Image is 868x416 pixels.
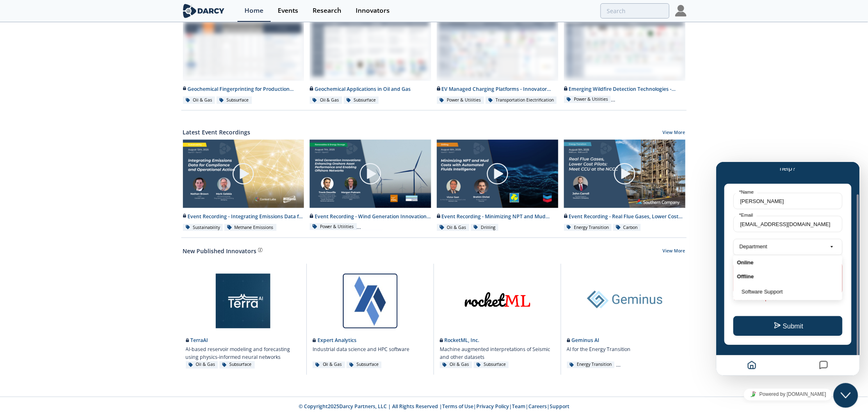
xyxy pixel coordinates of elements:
div: Oil & Gas [183,97,215,104]
a: Support [550,403,569,410]
a: View More [663,248,685,255]
p: AI-based reservoir modeling and forecasting using physics-informed neural networks [186,346,301,361]
div: Geochemical Applications in Oil and Gas [310,86,431,93]
div: Subsurface [219,361,255,369]
a: Emerging Wildfire Detection Technologies - Technology Landscape preview Emerging Wildfire Detecti... [561,12,688,104]
a: Geochemical Fingerprinting for Production Allocation - Innovator Comparison preview Geochemical F... [180,12,307,104]
p: AI for the Energy Transition [567,346,631,354]
div: Sustainability [183,224,223,231]
a: Team [512,403,525,410]
a: Video Content Event Recording - Integrating Emissions Data for Compliance and Operational Action ... [180,139,307,232]
div: Oil & Gas [440,362,472,368]
a: TerraAI [186,337,208,344]
iframe: chat widget [834,383,860,408]
p: Machine augmented interpretations of Seismic and other datasets [440,346,555,361]
div: Event Recording - Minimizing NPT and Mud Costs with Automated Fluids Intelligence [437,213,558,220]
div: Research [313,7,341,14]
iframe: chat widget [716,162,860,376]
div: Subsurface [217,97,252,104]
a: RocketML, Inc. [440,337,480,344]
div: Geochemical Fingerprinting for Production Allocation - Innovator Comparison [183,86,304,93]
a: EV Managed Charging Platforms - Innovator Landscape preview EV Managed Charging Platforms - Innov... [434,12,561,104]
img: Video Content [183,140,304,208]
div: Innovators [356,7,390,14]
input: Advanced Search [601,3,669,18]
a: Terms of Use [442,403,473,410]
img: Video Content [437,140,558,208]
img: play-chapters-gray.svg [359,162,382,185]
img: play-chapters-gray.svg [486,162,509,185]
div: Power & Utilities [437,97,484,104]
iframe: chat widget [716,385,860,404]
p: © Copyright 2025 Darcy Partners, LLC | All Rights Reserved | | | | | [130,403,738,410]
div: Energy Transition [564,224,612,231]
div: Home [244,7,263,14]
div: Events [278,7,298,14]
div: Transportation Electrification [486,97,557,104]
div: Oil & Gas [186,361,218,369]
div: Oil & Gas [437,224,469,231]
div: Energy Transition [567,362,615,368]
div: Drilling [471,224,499,231]
img: logo-wide.svg [181,4,226,18]
div: EV Managed Charging Platforms - Innovator Landscape [437,86,558,93]
a: Latest Event Recordings [183,128,251,136]
img: play-chapters-gray.svg [232,162,255,185]
p: Industrial data science and HPC software [313,346,409,354]
a: Geminus AI [567,337,600,344]
div: Industrial Decarbonization [616,362,682,368]
img: Video Content [310,140,431,208]
div: Carbon [613,224,641,231]
div: Emerging Wildfire Detection Technologies - Technology Landscape [564,86,685,93]
img: Video Content [564,140,685,208]
div: Subsurface [347,362,382,368]
div: Power & Utilities [564,96,611,103]
a: Video Content Event Recording - Wind Generation Innovations: Enhancing Onshore Asset Performance ... [307,139,434,232]
div: Methane Emissions [224,224,276,231]
img: Profile [675,5,687,16]
a: Careers [528,403,547,410]
a: Video Content Event Recording - Minimizing NPT and Mud Costs with Automated Fluids Intelligence O... [434,139,561,232]
div: Event Recording - Real Flue Gases, Lower Cost Pilots: Meet CCU at the NCCC [564,213,685,220]
img: play-chapters-gray.svg [613,162,636,185]
a: Expert Analytics [313,337,356,344]
div: Event Recording - Wind Generation Innovations: Enhancing Onshore Asset Performance and Enabling O... [310,213,431,220]
a: Video Content Event Recording - Real Flue Gases, Lower Cost Pilots: Meet CCU at the NCCC Energy T... [561,139,688,232]
a: Privacy Policy [476,403,509,410]
a: New Published Innovators [183,247,257,255]
div: Subsurface [474,362,509,368]
div: Oil & Gas [310,97,342,104]
a: Geochemical Applications in Oil and Gas preview Geochemical Applications in Oil and Gas Oil & Gas... [307,12,434,104]
div: Power & Utilities [310,223,357,231]
div: Oil & Gas [313,362,345,368]
div: Subsurface [344,97,379,104]
div: Event Recording - Integrating Emissions Data for Compliance and Operational Action [183,213,304,220]
img: information.svg [258,248,263,252]
a: View More [663,129,685,137]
